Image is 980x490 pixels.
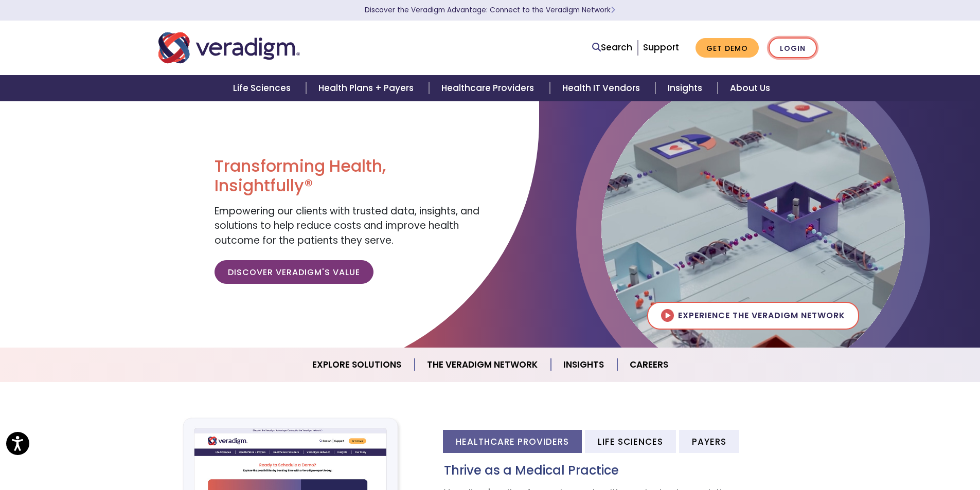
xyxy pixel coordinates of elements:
h3: Thrive as a Medical Practice [444,463,822,478]
li: Payers [679,430,739,453]
img: Veradigm logo [158,31,300,65]
a: Careers [617,352,681,378]
a: Explore Solutions [300,352,415,378]
span: Empowering our clients with trusted data, insights, and solutions to help reduce costs and improv... [215,204,479,247]
a: Discover Veradigm's Value [215,260,373,284]
a: Get Demo [696,38,759,58]
a: Health IT Vendors [550,75,655,101]
li: Healthcare Providers [443,430,582,453]
li: Life Sciences [585,430,676,453]
a: Insights [655,75,718,101]
a: Search [592,41,632,55]
a: Support [643,41,679,53]
a: The Veradigm Network [415,352,551,378]
a: Health Plans + Payers [306,75,429,101]
a: Life Sciences [221,75,306,101]
a: Insights [551,352,617,378]
a: Discover the Veradigm Advantage: Connect to the Veradigm NetworkLearn More [365,5,615,15]
a: Healthcare Providers [429,75,549,101]
span: Learn More [611,5,615,15]
a: Login [769,38,817,59]
a: About Us [718,75,782,101]
h1: Transforming Health, Insightfully® [215,156,482,196]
